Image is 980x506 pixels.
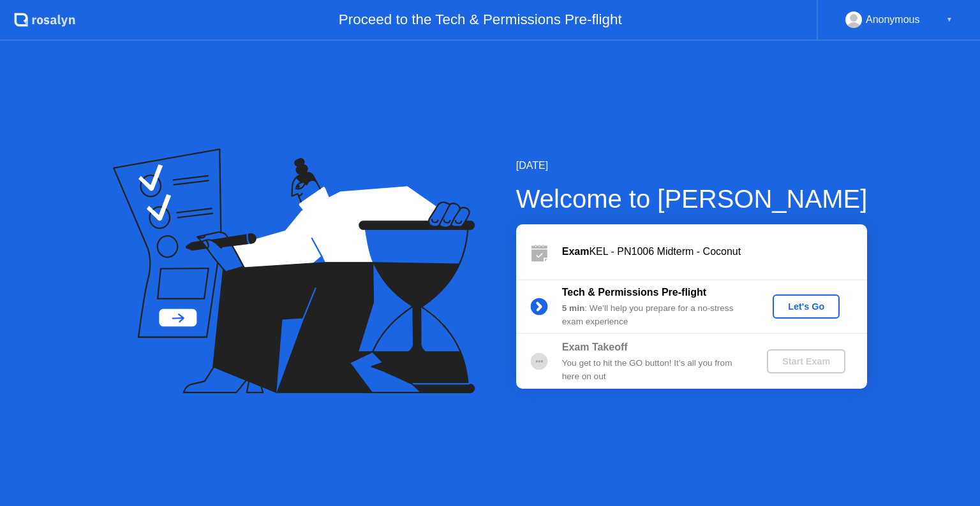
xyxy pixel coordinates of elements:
b: Exam [562,246,590,257]
button: Let's Go [773,294,840,319]
div: ▼ [946,11,953,28]
div: [DATE] [516,158,868,173]
div: Anonymous [866,11,920,28]
div: Start Exam [772,356,840,366]
div: Welcome to [PERSON_NAME] [516,180,868,218]
div: You get to hit the GO button! It’s all you from here on out [562,357,746,383]
button: Start Exam [767,349,845,373]
div: KEL - PN1006 Midterm - Coconut [562,244,867,259]
div: : We’ll help you prepare for a no-stress exam experience [562,302,746,328]
b: Exam Takeoff [562,342,628,352]
div: Let's Go [778,301,835,312]
b: 5 min [562,303,585,313]
b: Tech & Permissions Pre-flight [562,287,706,298]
